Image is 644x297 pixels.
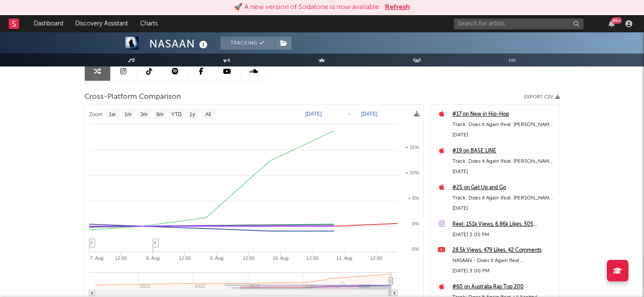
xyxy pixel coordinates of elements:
a: 28.5k Views, 479 Likes, 42 Comments [452,245,555,256]
div: [DATE] 3:05 PM [452,230,555,240]
div: [DATE] 3:00 PM [452,266,555,276]
text: All [205,111,211,117]
a: Charts [134,15,164,32]
text: 6m [156,111,163,117]
text: 1m [124,111,131,117]
text: 12:00 [179,256,191,261]
div: Track: Does It Again (feat. [PERSON_NAME] Baby) [452,156,555,167]
span: 3 [154,240,157,245]
a: Reel: 151k Views, 6.86k Likes, 305 Comments [452,219,555,230]
text: 1y [189,111,195,117]
text: + 10% [405,170,419,175]
a: Discovery Assistant [69,15,134,32]
div: [DATE] [452,167,555,177]
text: 8. Aug [146,256,159,261]
text: 9. Aug [210,256,223,261]
text: [DATE] [361,111,378,117]
button: Tracking [221,37,275,50]
div: 99 + [611,17,622,24]
text: YTD [171,111,181,117]
div: NASAAN - Does It Again (feat. [PERSON_NAME] Baby) [Official Music Video] [452,256,555,266]
text: + 15% [405,145,419,150]
input: Search for artists [454,19,583,29]
div: [DATE] [452,203,555,214]
text: 12:00 [370,256,382,261]
a: #19 on BASE:LINE [452,146,555,156]
text: 0% [412,221,419,226]
a: #60 on Australia Rap Top 200 [452,282,555,292]
text: 7. Aug [90,256,103,261]
text: [DATE] [305,111,322,117]
text: Zoom [89,111,103,117]
a: #17 on New in Hip-Hop [452,109,555,120]
a: Dashboard [28,15,69,32]
div: 🚀 A new version of Sodatone is now available. [234,2,381,13]
div: NASAAN [149,37,210,51]
text: 12:00 [115,256,127,261]
text: 3m [140,111,147,117]
text: 10. Aug [272,256,288,261]
div: Track: Does It Again (feat. [PERSON_NAME] Baby) [452,120,555,130]
text: + 5% [408,196,419,201]
button: Refresh [385,2,410,13]
button: Export CSV [524,95,560,100]
text: 1w [109,111,115,117]
a: #25 on Get Up and Go [452,183,555,193]
span: 2 [90,240,93,245]
text: → [346,111,352,117]
text: 11. Aug [336,256,352,261]
button: 99+ [609,20,615,27]
span: Cross-Platform Comparison [84,92,181,102]
div: Track: Does It Again (feat. [PERSON_NAME] Baby) [452,193,555,203]
text: 12:00 [306,256,318,261]
text: -5% [410,246,419,252]
div: [DATE] [452,130,555,140]
text: 12:00 [243,256,255,261]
